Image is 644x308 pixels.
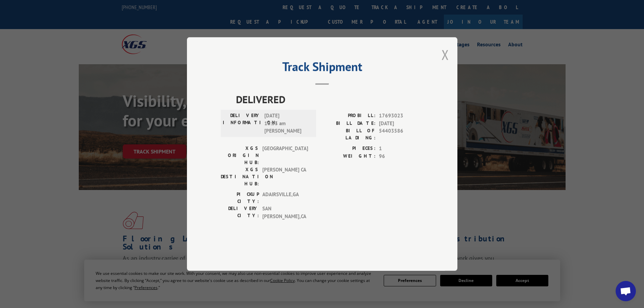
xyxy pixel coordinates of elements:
[221,62,424,75] h2: Track Shipment
[262,166,308,187] span: [PERSON_NAME] CA
[322,152,376,160] label: WEIGHT:
[223,112,261,135] label: DELIVERY INFORMATION:
[442,46,449,64] button: Close modal
[322,145,376,152] label: PIECES:
[616,281,636,301] div: Open chat
[236,92,424,107] span: DELIVERED
[262,145,308,166] span: [GEOGRAPHIC_DATA]
[379,127,424,141] span: 54403586
[379,145,424,152] span: 1
[322,127,376,141] label: BILL OF LADING:
[322,112,376,120] label: PROBILL:
[221,205,259,220] label: DELIVERY CITY:
[262,191,308,205] span: ADAIRSVILLE , GA
[221,145,259,166] label: XGS ORIGIN HUB:
[221,191,259,205] label: PICKUP CITY:
[322,120,376,127] label: BILL DATE:
[379,152,424,160] span: 96
[221,166,259,187] label: XGS DESTINATION HUB:
[379,112,424,120] span: 17693023
[379,120,424,127] span: [DATE]
[264,112,310,135] span: [DATE] 10:53 am [PERSON_NAME]
[262,205,308,220] span: SAN [PERSON_NAME] , CA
